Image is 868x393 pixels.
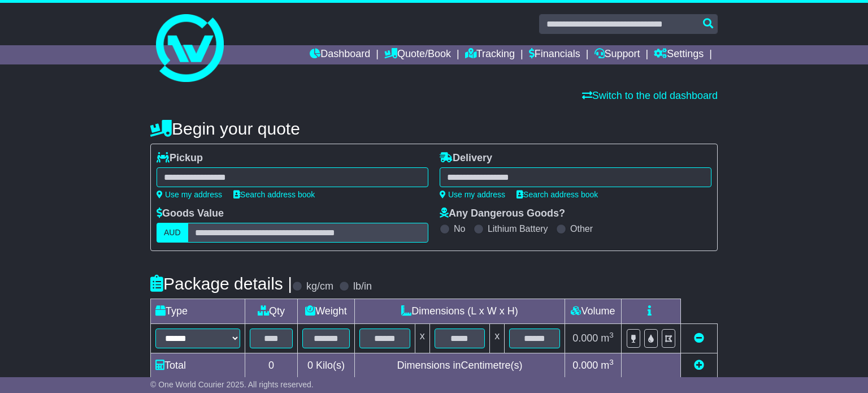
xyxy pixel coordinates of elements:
[310,45,370,64] a: Dashboard
[654,45,704,64] a: Settings
[694,360,704,371] a: Add new item
[609,358,614,366] sup: 3
[354,299,565,324] td: Dimensions (L x W x H)
[572,360,598,371] span: 0.000
[601,332,614,344] span: m
[415,324,429,353] td: x
[306,280,333,293] label: kg/cm
[245,299,298,324] td: Qty
[157,208,224,220] label: Goods Value
[565,299,621,324] td: Volume
[529,45,580,64] a: Financials
[694,332,704,344] a: Remove this item
[440,190,505,199] a: Use my address
[594,45,640,64] a: Support
[157,190,222,199] a: Use my address
[490,324,505,353] td: x
[151,299,245,324] td: Type
[454,223,465,234] label: No
[384,45,451,64] a: Quote/Book
[298,353,355,378] td: Kilo(s)
[157,223,188,243] label: AUD
[150,380,314,389] span: © One World Courier 2025. All rights reserved.
[298,299,355,324] td: Weight
[488,223,548,234] label: Lithium Battery
[582,90,718,101] a: Switch to the old dashboard
[570,223,593,234] label: Other
[157,152,203,165] label: Pickup
[517,190,598,199] a: Search address book
[354,353,565,378] td: Dimensions in Centimetre(s)
[150,274,292,293] h4: Package details |
[601,360,614,371] span: m
[151,353,245,378] td: Total
[572,332,598,344] span: 0.000
[150,119,718,138] h4: Begin your quote
[609,331,614,339] sup: 3
[465,45,515,64] a: Tracking
[440,208,565,220] label: Any Dangerous Goods?
[233,190,315,199] a: Search address book
[245,353,298,378] td: 0
[440,152,492,165] label: Delivery
[353,280,372,293] label: lb/in
[307,360,313,371] span: 0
